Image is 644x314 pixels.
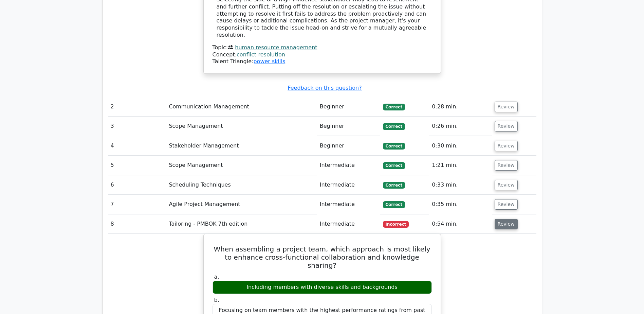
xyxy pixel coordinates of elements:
[237,51,285,58] a: conflict resolution
[108,97,166,117] td: 2
[383,201,405,208] span: Correct
[108,117,166,136] td: 3
[108,214,166,234] td: 8
[495,160,518,171] button: Review
[383,143,405,150] span: Correct
[383,221,409,228] span: Incorrect
[253,58,285,65] a: power skills
[495,180,518,190] button: Review
[317,136,380,156] td: Beginner
[429,97,492,117] td: 0:28 min.
[317,156,380,175] td: Intermediate
[383,182,405,189] span: Correct
[317,195,380,214] td: Intermediate
[495,219,518,229] button: Review
[166,214,317,234] td: Tailoring - PMBOK 7th edition
[317,97,380,117] td: Beginner
[429,214,492,234] td: 0:54 min.
[429,195,492,214] td: 0:35 min.
[317,117,380,136] td: Beginner
[213,51,432,58] div: Concept:
[383,104,405,110] span: Correct
[317,175,380,195] td: Intermediate
[166,97,317,117] td: Communication Management
[214,274,219,280] span: a.
[495,141,518,151] button: Review
[213,281,432,294] div: Including members with diverse skills and backgrounds
[495,199,518,210] button: Review
[166,175,317,195] td: Scheduling Techniques
[383,123,405,130] span: Correct
[213,44,432,65] div: Talent Triangle:
[108,175,166,195] td: 6
[166,195,317,214] td: Agile Project Management
[495,121,518,132] button: Review
[213,44,432,51] div: Topic:
[429,156,492,175] td: 1:21 min.
[429,136,492,156] td: 0:30 min.
[383,162,405,169] span: Correct
[108,136,166,156] td: 4
[288,85,362,91] a: Feedback on this question?
[317,214,380,234] td: Intermediate
[214,297,219,303] span: b.
[108,195,166,214] td: 7
[235,44,317,51] a: human resource management
[166,136,317,156] td: Stakeholder Management
[166,117,317,136] td: Scope Management
[429,117,492,136] td: 0:26 min.
[212,245,433,269] h5: When assembling a project team, which approach is most likely to enhance cross-functional collabo...
[166,156,317,175] td: Scope Management
[429,175,492,195] td: 0:33 min.
[108,156,166,175] td: 5
[495,102,518,112] button: Review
